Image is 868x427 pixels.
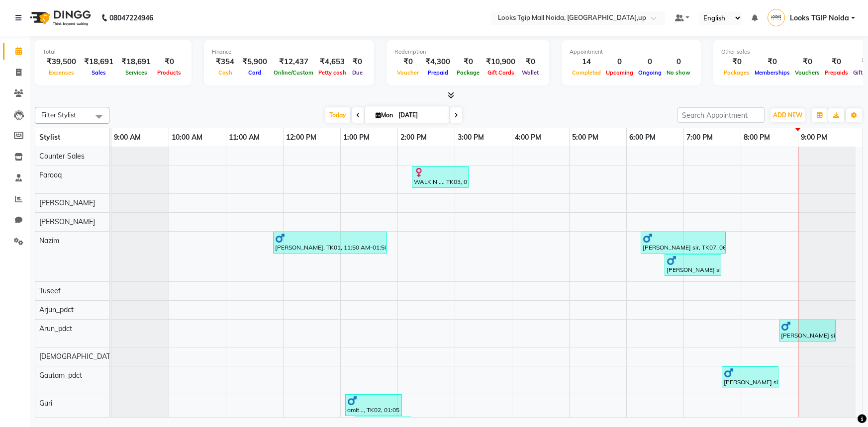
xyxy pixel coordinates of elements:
div: 0 [603,56,636,68]
div: ₹354 [212,56,238,68]
div: ₹4,300 [421,56,454,68]
a: 6:00 PM [627,130,658,145]
a: 5:00 PM [570,130,601,145]
div: ₹0 [721,56,752,68]
span: Online/Custom [271,69,316,76]
span: Upcoming [603,69,636,76]
div: ₹0 [155,56,184,68]
span: Counter Sales [39,152,85,161]
span: Vouchers [792,69,822,76]
span: Arjun_pdct [39,305,74,314]
span: [DEMOGRAPHIC_DATA] [39,352,117,361]
a: 12:00 PM [284,130,319,145]
div: [PERSON_NAME] sir, TK06, 08:40 PM-09:40 PM, Footprints Pedi Cafe Pedicure(F) [780,321,835,340]
span: Gautam_pdct [39,371,82,380]
span: Package [454,69,482,76]
span: No show [664,69,693,76]
span: Wallet [519,69,541,76]
input: 2025-09-01 [395,108,445,123]
div: ₹18,691 [117,56,155,68]
a: 7:00 PM [684,130,715,145]
span: Packages [721,69,752,76]
div: 0 [636,56,664,68]
a: 10:00 AM [169,130,205,145]
span: Card [246,69,264,76]
div: WALKIN ..., TK03, 02:15 PM-03:15 PM, Cr.Stylist Cut(F) [413,168,468,186]
button: ADD NEW [771,108,805,122]
span: Farooq [39,171,62,179]
span: [PERSON_NAME] [39,198,95,207]
div: amit .., TK02, 01:05 PM-02:05 PM, Roots Touchup Inoa(F) [346,396,401,415]
span: Expenses [46,69,77,76]
span: Voucher [394,69,421,76]
div: [PERSON_NAME] sir, TK06, 06:40 PM-07:40 PM, K Experience Ritual [666,256,720,274]
a: 1:00 PM [341,130,372,145]
div: ₹12,437 [271,56,316,68]
div: ₹39,500 [43,56,80,68]
a: 9:00 AM [111,130,143,145]
div: ₹5,900 [238,56,271,68]
div: ₹0 [519,56,541,68]
span: Looks TGIP Noida [790,13,849,23]
div: 14 [570,56,603,68]
div: 0 [664,56,693,68]
span: Petty cash [316,69,349,76]
a: 2:00 PM [398,130,429,145]
div: ₹0 [752,56,792,68]
span: Completed [570,69,603,76]
div: ₹0 [454,56,482,68]
span: Tuseef [39,286,61,295]
div: [PERSON_NAME], TK01, 11:50 AM-01:50 PM, Stylist Cut(M),Color Touchup Inoa(M),Foot Massage(F) [274,233,386,252]
span: Mon [373,111,395,119]
div: Redemption [394,48,541,56]
div: ₹0 [394,56,421,68]
div: ₹0 [822,56,851,68]
span: Sales [89,69,108,76]
div: ₹18,691 [80,56,117,68]
span: Services [123,69,150,76]
img: logo [25,4,94,32]
span: Memberships [752,69,792,76]
div: ₹10,900 [482,56,519,68]
span: Due [350,69,365,76]
div: ₹4,653 [316,56,349,68]
div: [PERSON_NAME] sir, TK07, 06:15 PM-07:45 PM, L'aamis Org.Facial with TanOut Mask(F),Detan(F) [642,233,725,252]
a: 8:00 PM [741,130,772,145]
span: Gift Cards [485,69,517,76]
span: Guri [39,399,52,408]
span: [PERSON_NAME] [39,217,95,226]
span: Prepaids [822,69,851,76]
a: 9:00 PM [798,130,830,145]
span: Stylist [39,133,60,142]
div: ₹0 [792,56,822,68]
span: Nazim [39,236,59,245]
div: Appointment [570,48,693,56]
div: Total [43,48,184,56]
span: Products [155,69,184,76]
b: 08047224946 [109,4,153,32]
img: Looks TGIP Noida [768,9,785,26]
a: 4:00 PM [512,130,544,145]
span: Arun_pdct [39,324,72,333]
span: Today [325,107,350,123]
div: [PERSON_NAME] sir, TK06, 07:40 PM-08:40 PM, Footprints Pedi Cafe Pedicure(F) [723,368,777,387]
span: Prepaid [425,69,451,76]
div: ₹0 [349,56,366,68]
span: ADD NEW [773,111,802,119]
input: Search Appointment [677,107,765,123]
span: Ongoing [636,69,664,76]
div: Finance [212,48,366,56]
span: Filter Stylist [41,111,76,119]
a: 3:00 PM [455,130,486,145]
span: Cash [216,69,235,76]
a: 11:00 AM [226,130,262,145]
